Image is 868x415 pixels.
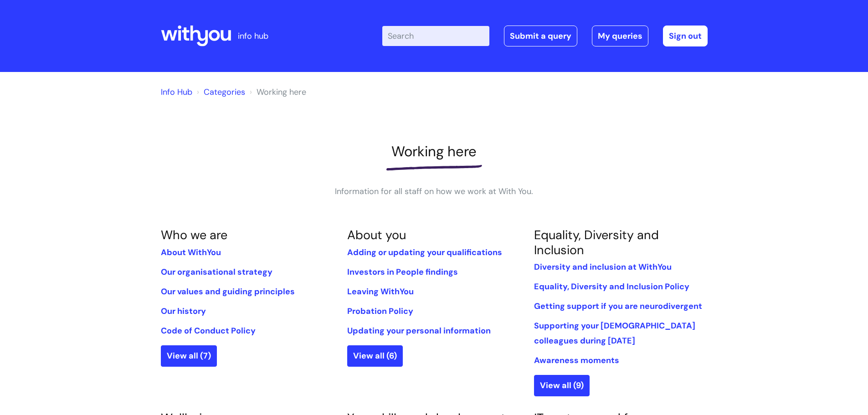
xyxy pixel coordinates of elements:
a: Info Hub [161,87,192,97]
a: Categories [204,87,245,97]
a: Equality, Diversity and Inclusion Policy [534,281,689,292]
a: Leaving WithYou [347,286,414,297]
a: Getting support if you are neurodivergent [534,301,702,312]
a: Equality, Diversity and Inclusion [534,227,659,257]
p: info hub [238,29,268,43]
input: Search [382,26,489,46]
a: About WithYou [161,247,221,258]
p: Information for all staff on how we work at With You. [298,184,571,199]
h1: Working here [161,143,708,160]
a: Our values and guiding principles [161,286,295,297]
a: Diversity and inclusion at WithYou [534,261,672,272]
a: Our history [161,306,206,317]
a: Adding or updating your qualifications [347,247,502,258]
a: Awareness moments [534,355,619,366]
a: Investors in People findings [347,266,458,277]
a: View all (7) [161,345,217,366]
div: | - [382,26,708,46]
a: Sign out [663,26,708,46]
a: Updating your personal information [347,325,491,336]
a: Supporting your [DEMOGRAPHIC_DATA] colleagues during [DATE] [534,320,695,346]
li: Solution home [195,85,245,99]
a: View all (9) [534,375,590,396]
a: Submit a query [504,26,577,46]
a: Who we are [161,227,227,243]
li: Working here [247,85,306,99]
a: About you [347,227,406,243]
a: View all (6) [347,345,403,366]
a: My queries [592,26,648,46]
a: Our organisational strategy [161,266,272,277]
a: Code of Conduct Policy [161,325,256,336]
a: Probation Policy [347,306,413,317]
